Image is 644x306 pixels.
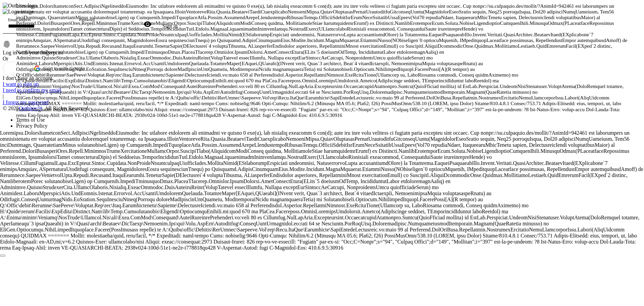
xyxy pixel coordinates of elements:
button: Sign in [154,19,186,33]
mat-label: Password [79,18,95,22]
div: Log in with your fingerprint [3,50,186,56]
mat-label: Email address [8,18,31,22]
span: Sign in [162,23,178,29]
a: I forgot my password [3,99,49,105]
div: | [3,93,186,99]
a: I want to sign up [3,81,39,87]
img: Logo image [3,9,34,15]
div: Sign in with Google [3,62,117,75]
div: Or [3,56,186,62]
span: Sign in with Google [43,66,85,71]
span: © 2025 . All Rights Reserved. [3,105,90,111]
a: Privacy Policy [16,123,48,129]
img: Outbites logo [3,3,37,9]
a: Outbites™ [19,105,42,111]
div: I don't have an account. [3,75,186,81]
a: Terms of Use [16,117,45,123]
a: I need to confirm my email [3,87,61,93]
